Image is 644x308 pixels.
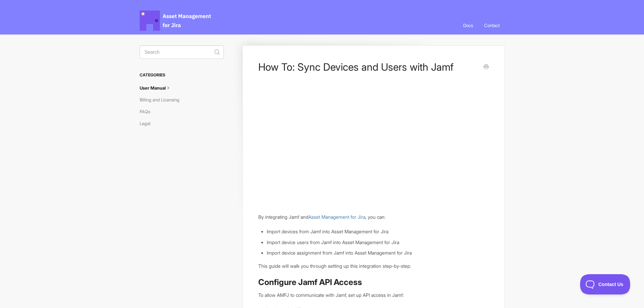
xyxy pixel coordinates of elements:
li: Import devices from Jamf into Asset Management for Jira [267,228,488,235]
input: Search [140,45,224,59]
a: Billing and Licensing [140,94,185,105]
p: By integrating Jamf and , you can: [258,213,488,221]
li: Import device assignment from Jamf into Asset Management for Jira [267,249,488,257]
p: This guide will walk you through setting up this integration step-by-step. [258,262,488,270]
a: Asset Management for Jira [308,214,365,220]
p: To allow AMFJ to communicate with Jamf, set up API access in Jamf: [258,291,488,299]
a: User Manual [140,82,177,93]
a: Docs [458,16,478,34]
a: Legal [140,118,156,129]
h2: Configure Jamf API Access [258,277,488,288]
h1: How To: Sync Devices and Users with Jamf [258,61,478,73]
a: Print this Article [483,64,489,71]
li: Import device users from Jamf into Asset Management for Jira [267,239,488,246]
h3: Categories [140,69,224,81]
a: FAQs [140,106,155,117]
iframe: Toggle Customer Support [580,274,630,294]
a: Contact [479,16,505,34]
span: Asset Management for Jira Docs [140,10,212,31]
